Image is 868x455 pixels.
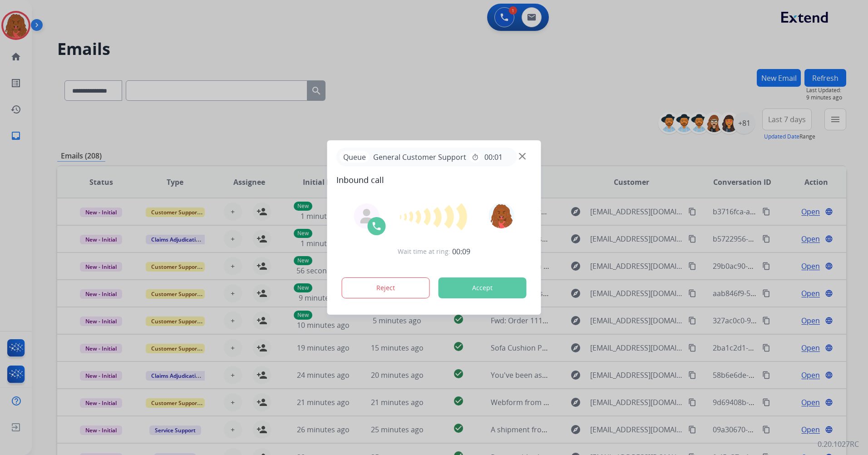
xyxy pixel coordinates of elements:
[342,277,430,298] button: Reject
[340,151,370,163] p: Queue
[519,153,526,160] img: close-button
[336,173,532,186] span: Inbound call
[370,152,470,163] span: General Customer Support
[488,203,514,228] img: avatar
[398,247,450,256] span: Wait time at ring:
[452,246,470,257] span: 00:09
[818,439,859,450] p: 0.20.1027RC
[371,221,382,232] img: call-icon
[484,152,503,163] span: 00:01
[472,153,479,161] mat-icon: timer
[360,209,374,223] img: agent-avatar
[439,277,527,298] button: Accept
